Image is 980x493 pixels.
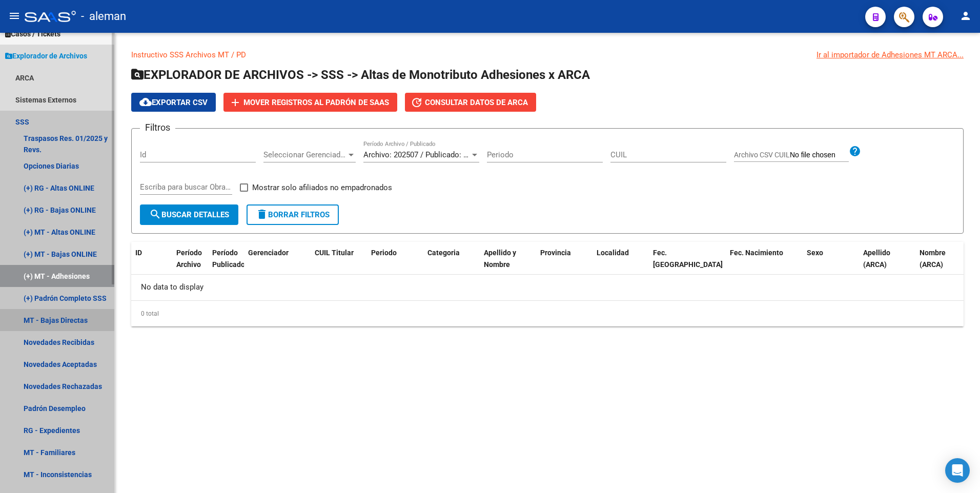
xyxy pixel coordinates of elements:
[131,242,172,287] datatable-header-cell: ID
[135,249,142,257] span: ID
[131,50,246,59] a: Instructivo SSS Archivos MT / PD
[536,242,593,287] datatable-header-cell: Provincia
[371,249,397,257] span: Periodo
[849,145,861,157] mat-icon: help
[816,49,964,60] div: Ir al importador de Adhesiones MT ARCA...
[405,93,536,112] button: Consultar datos de ARCA
[427,249,460,257] span: Categoria
[223,93,397,112] button: Mover registros al PADRÓN de SAAS
[248,249,289,257] span: Gerenciador
[81,5,126,28] span: - aleman
[139,96,152,108] mat-icon: cloud_download
[244,242,311,287] datatable-header-cell: Gerenciador
[263,150,346,159] span: Seleccionar Gerenciador
[176,249,202,269] span: Período Archivo
[212,249,245,269] span: Período Publicado
[243,98,389,107] span: Mover registros al PADRÓN de SAAS
[140,204,238,225] button: Buscar Detalles
[247,204,339,225] button: Borrar Filtros
[5,28,60,39] span: Casos / Tickets
[593,242,649,287] datatable-header-cell: Localidad
[653,249,723,269] span: Fec. [GEOGRAPHIC_DATA]
[945,458,970,483] div: Open Intercom Messenger
[807,249,823,257] span: Sexo
[915,242,972,287] datatable-header-cell: Nombre (ARCA)
[208,242,244,287] datatable-header-cell: Período Publicado
[863,249,890,269] span: Apellido (ARCA)
[8,10,21,22] mat-icon: menu
[131,275,964,300] div: No data to display
[411,96,423,109] mat-icon: update
[367,242,423,287] datatable-header-cell: Periodo
[256,210,330,219] span: Borrar Filtros
[726,242,803,287] datatable-header-cell: Fec. Nacimiento
[649,242,726,287] datatable-header-cell: Fec. Alta
[540,249,571,257] span: Provincia
[734,151,790,159] span: Archivo CSV CUIL
[363,150,488,159] span: Archivo: 202507 / Publicado: 202506
[131,68,590,82] span: EXPLORADOR DE ARCHIVOS -> SSS -> Altas de Monotributo Adhesiones x ARCA
[140,120,175,135] h3: Filtros
[131,301,964,326] div: 0 total
[229,96,241,109] mat-icon: add
[252,181,392,194] span: Mostrar solo afiliados no empadronados
[425,98,528,107] span: Consultar datos de ARCA
[256,208,268,220] mat-icon: delete
[959,10,972,22] mat-icon: person
[859,242,915,287] datatable-header-cell: Apellido (ARCA)
[597,249,629,257] span: Localidad
[484,249,516,269] span: Apellido y Nombre
[423,242,480,287] datatable-header-cell: Categoria
[139,98,208,107] span: Exportar CSV
[803,242,859,287] datatable-header-cell: Sexo
[730,249,783,257] span: Fec. Nacimiento
[920,249,946,269] span: Nombre (ARCA)
[131,93,216,112] button: Exportar CSV
[790,151,849,160] input: Archivo CSV CUIL
[149,210,229,219] span: Buscar Detalles
[149,208,161,220] mat-icon: search
[315,249,354,257] span: CUIL Titular
[480,242,536,287] datatable-header-cell: Apellido y Nombre
[311,242,367,287] datatable-header-cell: CUIL Titular
[172,242,208,287] datatable-header-cell: Período Archivo
[5,50,87,61] span: Explorador de Archivos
